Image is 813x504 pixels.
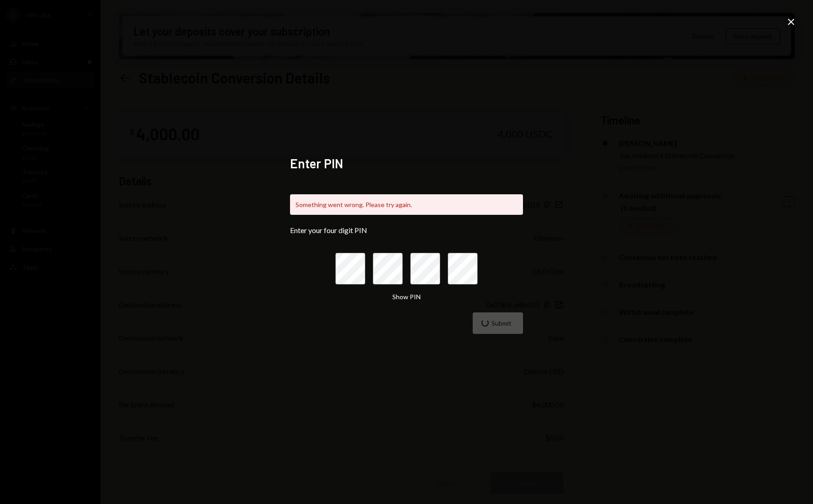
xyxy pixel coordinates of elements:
[373,253,403,285] input: pin code 2 of 4
[290,226,523,234] div: Enter your four digit PIN
[410,253,440,285] input: pin code 3 of 4
[448,253,478,285] input: pin code 4 of 4
[290,155,523,172] h2: Enter PIN
[335,253,365,285] input: pin code 1 of 4
[392,293,421,301] button: Show PIN
[290,194,523,215] div: Something went wrong. Please try again.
